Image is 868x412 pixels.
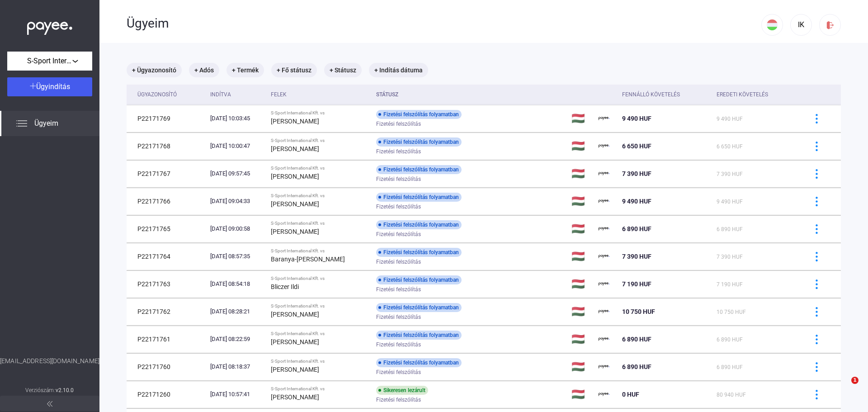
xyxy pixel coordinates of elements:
div: S-Sport International Kft. vs [271,166,369,171]
img: payee-logo [599,223,609,234]
span: 9 490 HUF [717,116,743,122]
strong: [PERSON_NAME] [271,366,319,373]
div: S-Sport International Kft. vs [271,386,369,392]
td: 🇭🇺 [568,381,594,408]
td: P22171765 [127,215,207,242]
button: more-blue [807,164,826,183]
span: 6 890 HUF [622,336,651,343]
div: Ügyazonosító [137,89,177,100]
span: 7 190 HUF [717,281,743,288]
td: 🇭🇺 [568,298,594,325]
span: 10 750 HUF [622,308,655,315]
span: S-Sport International Kft. [27,56,72,66]
div: S-Sport International Kft. vs [271,221,369,226]
img: arrow-double-left-grey.svg [47,401,52,407]
span: 7 390 HUF [717,171,743,177]
div: S-Sport International Kft. vs [271,193,369,199]
div: S-Sport International Kft. vs [271,248,369,254]
img: more-blue [812,362,821,372]
img: payee-logo [599,279,609,289]
mat-chip: + Termék [226,63,264,77]
img: more-blue [812,307,821,317]
td: P22171767 [127,160,207,187]
div: Indítva [210,89,231,100]
button: more-blue [807,247,826,266]
div: [DATE] 09:57:45 [210,169,264,178]
td: P22171760 [127,353,207,380]
span: Fizetési felszólítás [376,174,421,185]
div: S-Sport International Kft. vs [271,276,369,281]
img: payee-logo [599,168,609,179]
div: Sikeresen lezárult [376,386,428,395]
span: 7 390 HUF [622,170,651,177]
span: 7 390 HUF [622,253,651,260]
button: more-blue [807,275,826,294]
button: logout-red [819,14,841,36]
div: Fizetési felszólítás folyamatban [376,137,462,147]
span: 6 650 HUF [622,142,651,150]
div: Ügyazonosító [137,89,203,100]
img: more-blue [812,279,821,289]
img: payee-logo [599,389,609,400]
td: P22171761 [127,326,207,353]
td: P22171260 [127,381,207,408]
div: Fennálló követelés [622,89,680,100]
span: 80 940 HUF [717,392,746,398]
div: [DATE] 09:04:33 [210,197,264,206]
img: logout-red [826,20,835,30]
mat-chip: + Ügyazonosító [127,63,182,77]
button: HU [761,14,783,36]
button: more-blue [807,330,826,349]
div: Indítva [210,89,264,100]
strong: [PERSON_NAME] [271,393,319,401]
div: Eredeti követelés [717,89,768,100]
img: white-payee-white-dot.svg [27,17,72,35]
img: payee-logo [599,251,609,262]
img: more-blue [812,224,821,234]
span: Fizetési felszólítás [376,394,421,405]
button: more-blue [807,219,826,238]
strong: [PERSON_NAME] [271,118,319,125]
span: Fizetési felszólítás [376,312,421,322]
span: 6 890 HUF [717,364,743,370]
div: [DATE] 10:03:45 [210,114,264,123]
mat-chip: + Fő státusz [271,63,317,77]
span: Fizetési felszólítás [376,367,421,378]
img: payee-logo [599,306,609,317]
button: more-blue [807,109,826,128]
td: P22171768 [127,133,207,160]
div: [DATE] 08:22:59 [210,335,264,344]
div: Fizetési felszólítás folyamatban [376,331,462,340]
span: 9 490 HUF [622,115,651,122]
img: more-blue [812,335,821,344]
div: [DATE] 08:57:35 [210,252,264,261]
div: [DATE] 09:00:58 [210,224,264,233]
img: payee-logo [599,334,609,345]
span: 9 490 HUF [622,198,651,205]
div: Ügyeim [127,16,761,31]
div: Fizetési felszólítás folyamatban [376,275,462,284]
mat-chip: + Adós [189,63,219,77]
span: 6 650 HUF [717,143,743,150]
td: P22171763 [127,270,207,298]
div: Fizetési felszólítás folyamatban [376,193,462,202]
div: Fizetési felszólítás folyamatban [376,165,462,174]
span: Fizetési felszólítás [376,201,421,212]
div: Felek [271,89,287,100]
div: [DATE] 10:00:47 [210,142,264,151]
span: 9 490 HUF [717,199,743,205]
div: Fizetési felszólítás folyamatban [376,303,462,312]
div: [DATE] 10:57:41 [210,390,264,399]
strong: [PERSON_NAME] [271,228,319,235]
div: [DATE] 08:18:37 [210,362,264,371]
span: 7 190 HUF [622,280,651,288]
td: P22171762 [127,298,207,325]
div: S-Sport International Kft. vs [271,110,369,116]
iframe: Intercom live chat [833,377,854,398]
td: 🇭🇺 [568,243,594,270]
div: Fizetési felszólítás folyamatban [376,110,462,119]
td: 🇭🇺 [568,188,594,215]
strong: [PERSON_NAME] [271,173,319,180]
strong: [PERSON_NAME] [271,145,319,152]
div: S-Sport International Kft. vs [271,331,369,336]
